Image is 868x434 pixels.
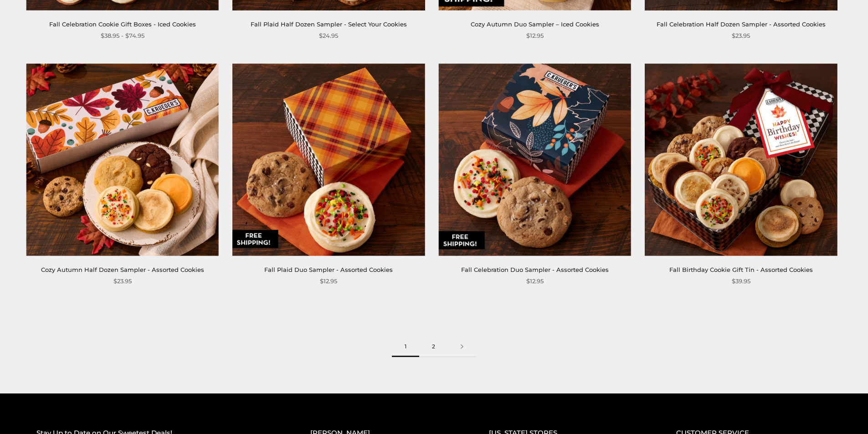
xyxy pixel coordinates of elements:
[232,63,425,255] img: Fall Plaid Duo Sampler - Assorted Cookies
[41,266,204,273] a: Cozy Autumn Half Dozen Sampler - Assorted Cookies
[669,266,813,273] a: Fall Birthday Cookie Gift Tin - Assorted Cookies
[26,63,219,255] img: Cozy Autumn Half Dozen Sampler - Assorted Cookies
[461,266,609,273] a: Fall Celebration Duo Sampler - Assorted Cookies
[101,31,144,41] span: $38.95 - $74.95
[439,63,631,255] img: Fall Celebration Duo Sampler - Assorted Cookies
[645,63,837,255] img: Fall Birthday Cookie Gift Tin - Assorted Cookies
[49,20,196,28] a: Fall Celebration Cookie Gift Boxes - Iced Cookies
[319,31,338,41] span: $24.95
[392,337,419,357] span: 1
[526,31,544,41] span: $12.95
[320,276,337,286] span: $12.95
[264,266,393,273] a: Fall Plaid Duo Sampler - Assorted Cookies
[732,276,750,286] span: $39.95
[251,20,407,28] a: Fall Plaid Half Dozen Sampler - Select Your Cookies
[471,20,599,28] a: Cozy Autumn Duo Sampler – Iced Cookies
[448,337,476,357] a: Next page
[419,337,448,357] a: 2
[657,20,826,28] a: Fall Celebration Half Dozen Sampler - Assorted Cookies
[7,399,94,427] iframe: Sign Up via Text for Offers
[113,276,132,286] span: $23.95
[526,276,544,286] span: $12.95
[732,31,750,41] span: $23.95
